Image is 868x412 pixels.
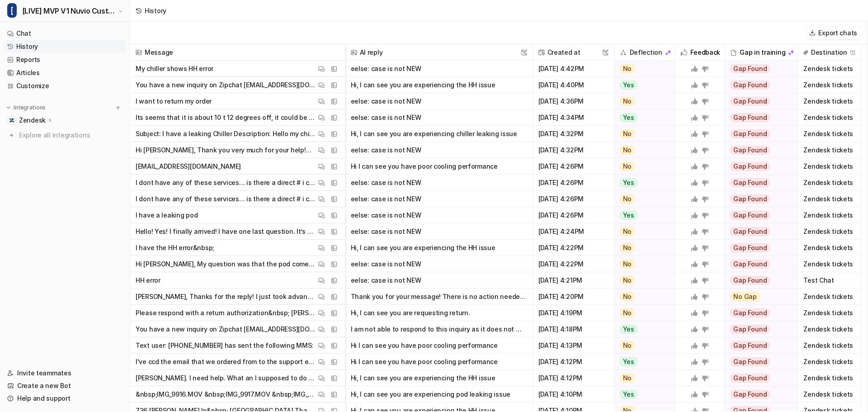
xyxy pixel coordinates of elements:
[620,374,635,383] span: No
[136,321,316,337] p: You have a new inquiry on Zipchat [EMAIL_ADDRESS][DOMAIN_NAME] talked to Zipchat and asked to for...
[7,3,17,18] span: [
[136,289,316,305] p: [PERSON_NAME], Thanks for the reply! I just took advantage of the JUSTGOTPAID offer. Thanks, [PER...
[620,357,637,366] span: Yes
[725,256,792,272] button: Gap Found
[537,61,610,77] span: [DATE] 4:42PM
[725,321,792,337] button: Gap Found
[136,240,214,256] p: I have the HH error&nbsp;
[725,61,792,77] button: Gap Found
[614,272,670,289] button: No
[725,370,792,386] button: Gap Found
[802,207,857,223] span: Zendesk tickets
[537,77,610,93] span: [DATE] 4:40PM
[4,103,48,112] button: Integrations
[725,126,792,142] button: Gap Found
[730,243,770,252] span: Gap Found
[351,175,527,191] button: eelse: case is not NEW
[136,386,316,403] p: &nbsp;IMG_9916.MOV &nbsp;IMG_9917.MOV &nbsp;IMG_9918.MOV Hello,&nbsp; The&nbsp;recovery pod purch...
[802,321,857,337] span: Zendesk tickets
[614,93,670,109] button: No
[136,256,316,272] p: Hi [PERSON_NAME], My question was that the pod comes free with the purchase of a chiller. I thoug...
[802,337,857,354] span: Zendesk tickets
[136,191,316,207] p: I dont have any of these services… is there a direct # i can send it to? [PERSON_NAME] DBI Next [...
[802,44,857,61] span: Destination
[349,44,529,61] span: AI reply
[351,289,527,305] button: Thank you for your message! There is no action needed as your last reply was simply a thank you a...
[802,223,857,240] span: Zendesk tickets
[537,223,610,240] span: [DATE] 4:24PM
[136,337,313,354] p: Text user: [PHONE_NUMBER] has sent the following MMS:
[730,64,770,73] span: Gap Found
[537,207,610,223] span: [DATE] 4:26PM
[537,240,610,256] span: [DATE] 4:22PM
[730,308,770,317] span: Gap Found
[4,392,126,405] a: Help and support
[136,354,316,370] p: I've ccd the email that we ordered from to the support email.
[620,276,635,285] span: No
[136,207,198,223] p: I have a leaking pod
[802,126,857,142] span: Zendesk tickets
[537,337,610,354] span: [DATE] 4:13PM
[614,240,670,256] button: No
[537,354,610,370] span: [DATE] 4:12PM
[807,26,861,39] button: Export chats
[802,175,857,191] span: Zendesk tickets
[730,341,770,350] span: Gap Found
[614,191,670,207] button: No
[802,386,857,403] span: Zendesk tickets
[614,256,670,272] button: No
[351,272,527,289] button: eelse: case is not NEW
[730,178,770,187] span: Gap Found
[351,77,527,93] button: Hi, I can see you are experiencing the HH issue
[725,272,792,289] button: Gap Found
[725,207,792,223] button: Gap Found
[802,272,857,289] span: Test Chat
[537,386,610,403] span: [DATE] 4:10PM
[690,44,720,61] h2: Feedback
[725,93,792,109] button: Gap Found
[351,305,527,321] button: Hi, I can see you are requesting return.
[614,223,670,240] button: No
[730,81,770,90] span: Gap Found
[351,321,527,337] button: I am not able to respond to this inquiry as it does not match any of the specified categories in ...
[537,93,610,109] span: [DATE] 4:36PM
[725,175,792,191] button: Gap Found
[620,97,635,106] span: No
[4,27,126,40] a: Chat
[614,109,670,126] button: Yes
[4,80,126,92] a: Customize
[136,370,316,386] p: [PERSON_NAME]. I need help. What an I supposed to do with this part.. I could have bought another...
[136,223,316,240] p: Hello! Yes! I finally arrived! I have one last question. It’s been some debate around home: How o...
[620,227,635,236] span: No
[537,256,610,272] span: [DATE] 4:22PM
[614,126,670,142] button: No
[537,175,610,191] span: [DATE] 4:26PM
[728,44,794,61] div: Gap in training
[351,142,527,158] button: eelse: case is not NEW
[802,109,857,126] span: Zendesk tickets
[730,97,770,106] span: Gap Found
[537,109,610,126] span: [DATE] 4:34PM
[5,104,12,111] img: expand menu
[802,305,857,321] span: Zendesk tickets
[725,305,792,321] button: Gap Found
[620,146,635,155] span: No
[614,321,670,337] button: Yes
[4,40,126,53] a: History
[537,370,610,386] span: [DATE] 4:12PM
[7,131,16,140] img: explore all integrations
[351,337,527,354] button: Hi I can see you have poor cooling performance
[145,6,166,15] div: History
[620,81,637,90] span: Yes
[537,126,610,142] span: [DATE] 4:32PM
[136,61,213,77] p: My chiller shows HH error
[802,77,857,93] span: Zendesk tickets
[802,289,857,305] span: Zendesk tickets
[614,386,670,403] button: Yes
[725,386,792,403] button: Gap Found
[351,109,527,126] button: eelse: case is not NEW
[802,240,857,256] span: Zendesk tickets
[136,77,316,93] p: You have a new inquiry on Zipchat [EMAIL_ADDRESS][DOMAIN_NAME] talked to Zipchat and asked to for...
[614,77,670,93] button: Yes
[134,44,341,61] span: Message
